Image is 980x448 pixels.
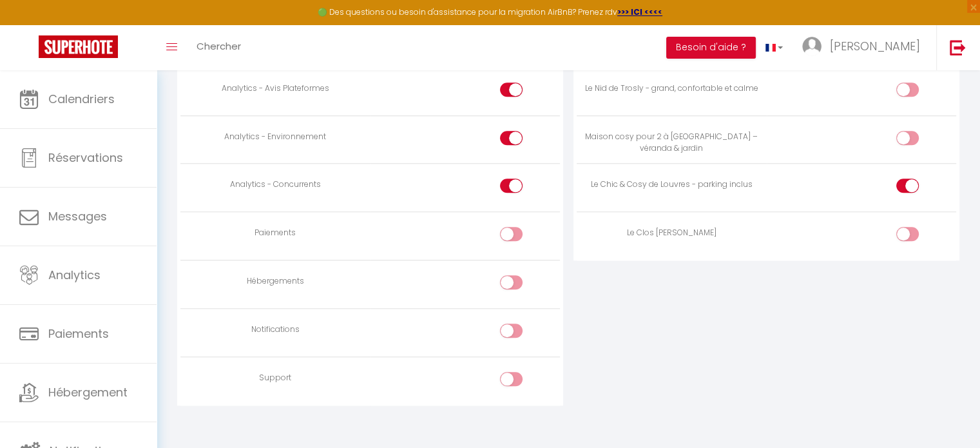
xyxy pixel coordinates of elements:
span: [PERSON_NAME] [830,38,920,54]
span: Réservations [48,150,123,166]
div: Hébergements [186,275,365,287]
a: ... [PERSON_NAME] [793,25,936,70]
img: ... [802,37,821,56]
span: Hébergement [48,384,128,400]
div: Le Chic & Cosy de Louvres - parking inclus [582,179,761,191]
span: Calendriers [48,91,115,107]
div: Le Nid de Trosly - grand, confortable et calme [582,83,761,95]
div: Support [186,372,365,384]
img: logout [950,39,966,55]
div: Maison cosy pour 2 à [GEOGRAPHIC_DATA] – véranda & jardin [582,131,761,155]
div: Paiements [186,227,365,239]
span: Messages [48,208,107,224]
span: Paiements [48,326,109,342]
img: Super Booking [39,35,118,58]
a: >>> ICI <<<< [617,6,662,17]
button: Besoin d'aide ? [666,37,756,59]
div: Le Clos [PERSON_NAME] [582,227,761,239]
div: Analytics - Avis Plateformes [186,83,365,95]
div: Notifications [186,324,365,336]
span: Chercher [197,39,241,53]
div: Analytics - Concurrents [186,179,365,191]
a: Chercher [187,25,251,70]
span: Analytics [48,267,101,283]
div: Analytics - Environnement [186,131,365,143]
